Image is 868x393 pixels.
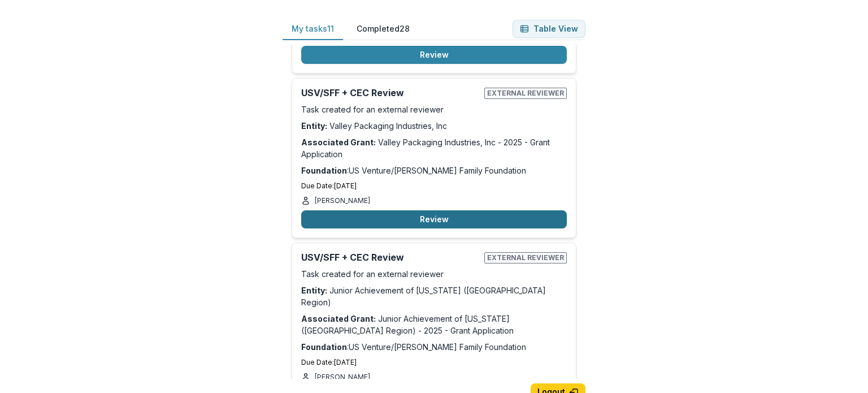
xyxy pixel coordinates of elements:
span: External reviewer [484,88,567,99]
strong: Foundation [301,342,347,352]
button: Completed 28 [348,18,419,40]
p: Junior Achievement of [US_STATE] ([GEOGRAPHIC_DATA] Region) - 2025 - Grant Application [301,313,567,336]
strong: Associated Grant: [301,137,376,147]
h2: USV/SFF + CEC Review [301,88,480,98]
p: [PERSON_NAME] [315,196,370,206]
p: : US Venture/[PERSON_NAME] Family Foundation [301,165,567,176]
strong: Associated Grant: [301,314,376,323]
span: External reviewer [484,252,567,264]
button: Table View [513,20,585,38]
p: Due Date: [DATE] [301,181,567,191]
p: : US Venture/[PERSON_NAME] Family Foundation [301,341,567,353]
h2: USV/SFF + CEC Review [301,252,480,263]
button: Review [301,46,567,64]
p: [PERSON_NAME] [315,372,370,382]
p: Due Date: [DATE] [301,357,567,368]
p: Task created for an external reviewer [301,268,567,280]
button: My tasks 11 [283,18,343,40]
strong: Foundation [301,166,347,175]
p: Valley Packaging Industries, Inc [301,120,567,132]
p: Valley Packaging Industries, Inc - 2025 - Grant Application [301,136,567,160]
strong: Entity: [301,121,327,131]
strong: Entity: [301,286,327,295]
p: Junior Achievement of [US_STATE] ([GEOGRAPHIC_DATA] Region) [301,284,567,308]
button: Review [301,210,567,228]
p: Task created for an external reviewer [301,103,567,115]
